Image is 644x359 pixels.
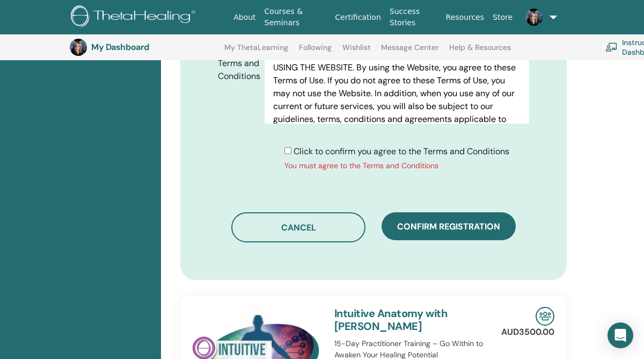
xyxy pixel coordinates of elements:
h3: My Dashboard [91,42,199,52]
a: Resources [442,8,489,27]
div: You must agree to the Terms and Conditions [284,160,509,171]
span: Confirm registration [397,221,500,232]
span: Cancel [281,222,316,233]
button: Cancel [231,212,365,242]
button: Confirm registration [382,212,516,240]
a: Following [299,43,332,60]
p: AUD3500.00 [501,326,554,339]
img: default.jpg [70,39,87,56]
img: chalkboard-teacher.svg [605,42,618,52]
a: Message Center [381,43,438,60]
img: logo.png [71,5,199,30]
p: PLEASE READ THESE TERMS OF USE CAREFULLY BEFORE USING THE WEBSITE. By using the Website, you agre... [273,48,521,164]
label: Terms and Conditions [210,53,265,87]
img: In-Person Seminar [536,307,554,326]
a: Intuitive Anatomy with [PERSON_NAME] [334,306,447,333]
div: Open Intercom Messenger [608,322,633,348]
span: Click to confirm you agree to the Terms and Conditions [294,146,509,157]
a: Wishlist [342,43,371,60]
a: Certification [331,8,385,27]
a: Success Stories [385,2,442,33]
a: My ThetaLearning [224,43,288,60]
a: About [229,8,260,27]
a: Store [488,8,517,27]
a: Courses & Seminars [260,2,331,33]
a: Help & Resources [449,43,511,60]
img: default.jpg [525,9,543,26]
